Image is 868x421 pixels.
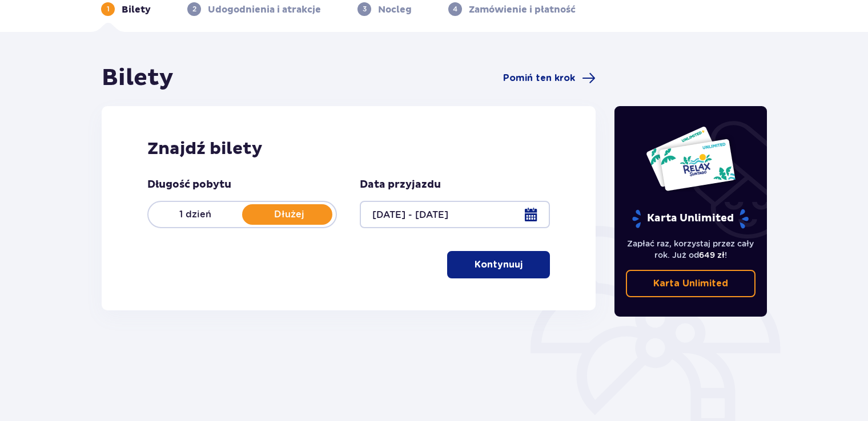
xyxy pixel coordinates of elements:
[626,238,756,261] p: Zapłać raz, korzystaj przez cały rok. Już od !
[645,126,736,192] img: Dwie karty całoroczne do Suntago z napisem 'UNLIMITED RELAX', na białym tle z tropikalnymi liśćmi...
[208,3,321,16] p: Udogodnienia i atrakcje
[631,209,750,229] p: Karta Unlimited
[448,2,576,16] div: 4Zamówienie i płatność
[192,4,196,14] p: 2
[653,277,728,290] p: Karta Unlimited
[242,208,336,221] p: Dłużej
[475,258,523,271] p: Kontynuuj
[626,270,756,297] a: Karta Unlimited
[107,4,110,14] p: 1
[360,178,441,192] p: Data przyjazdu
[453,4,457,14] p: 4
[503,71,596,85] a: Pomiń ten krok
[122,3,151,16] p: Bilety
[447,251,550,278] button: Kontynuuj
[147,178,231,192] p: Długość pobytu
[363,4,367,14] p: 3
[187,2,321,16] div: 2Udogodnienia i atrakcje
[147,138,550,160] h2: Znajdź bilety
[503,72,575,84] span: Pomiń ten krok
[378,3,412,16] p: Nocleg
[101,2,151,16] div: 1Bilety
[699,250,725,260] span: 649 zł
[102,64,174,92] h1: Bilety
[148,208,242,221] p: 1 dzień
[469,3,576,16] p: Zamówienie i płatność
[357,2,412,16] div: 3Nocleg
